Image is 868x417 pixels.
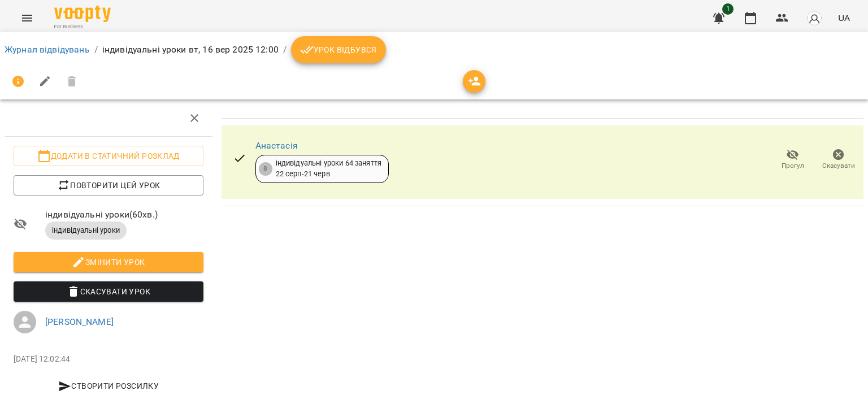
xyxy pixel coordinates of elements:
[5,44,90,55] a: Журнал відвідувань
[834,7,854,28] button: UA
[770,144,815,176] button: Прогул
[54,23,111,31] span: For Business
[722,3,734,15] span: 1
[5,36,863,63] nav: breadcrumb
[782,161,804,171] span: Прогул
[276,158,381,179] div: індивідуальні уроки 64 заняття 22 серп - 21 черв
[14,175,203,196] button: Повторити цей урок
[14,281,203,302] button: Скасувати Урок
[23,149,194,163] span: Додати в статичний розклад
[255,140,298,151] a: Анастасія
[18,379,199,393] span: Створити розсилку
[815,144,861,176] button: Скасувати
[45,316,114,327] a: [PERSON_NAME]
[23,285,194,298] span: Скасувати Урок
[14,5,41,32] button: Menu
[102,43,279,57] p: індивідуальні уроки вт, 16 вер 2025 12:00
[45,208,203,221] span: індивідуальні уроки ( 60 хв. )
[14,146,203,166] button: Додати в статичний розклад
[822,161,855,171] span: Скасувати
[14,354,203,365] p: [DATE] 12:02:44
[14,376,203,396] button: Створити розсилку
[45,225,127,236] span: індивідуальні уроки
[23,255,194,269] span: Змінити урок
[14,252,203,272] button: Змінити урок
[283,43,287,57] li: /
[300,43,377,57] span: Урок відбувся
[94,43,98,57] li: /
[259,162,272,176] div: 8
[806,10,822,26] img: avatar_s.png
[54,6,111,22] img: Voopty Logo
[838,12,850,24] span: UA
[291,36,386,63] button: Урок відбувся
[23,179,194,192] span: Повторити цей урок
